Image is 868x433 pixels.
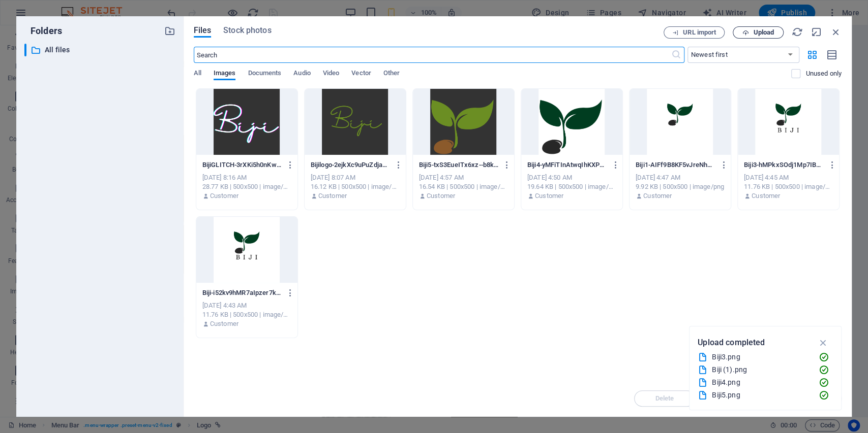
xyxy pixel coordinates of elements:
[202,310,291,319] div: 11.76 KB | 500x500 | image/png
[744,182,833,191] div: 11.76 KB | 500x500 | image/png
[683,29,716,36] span: URL import
[202,160,282,170] p: BijiGLITCH-3rXKi5h0nKwm29f1vRC06A.png
[427,191,455,201] p: Customer
[323,67,339,81] span: Video
[527,182,616,191] div: 19.64 KB | 500x500 | image/png
[712,364,811,376] div: Biji (1).png
[45,44,157,56] p: All files
[202,288,282,297] p: Biji-i52kv9hMR7aIpzer7kK_eg.png
[733,26,784,39] button: Upload
[752,191,780,201] p: Customer
[24,24,62,38] p: Folders
[311,182,400,191] div: 16.12 KB | 500x500 | image/png
[164,25,175,37] i: Create new folder
[698,336,765,349] p: Upload completed
[351,67,371,81] span: Vector
[383,67,400,81] span: Other
[527,173,616,182] div: [DATE] 4:50 AM
[753,29,774,36] span: Upload
[210,191,238,201] p: Customer
[223,24,271,37] span: Stock photos
[318,191,347,201] p: Customer
[792,26,803,38] i: Reload
[712,389,811,401] div: Biji5.png
[811,26,822,38] i: Minimize
[636,173,725,182] div: [DATE] 4:47 AM
[664,26,725,39] button: URL import
[712,351,811,363] div: Biji3.png
[311,160,391,170] p: Bijilogo-2ejkXc9uPuZdja1OEV4KgA.png
[636,160,715,170] p: Biji1-AIFf9B8KF5vJreNhB79evg.png
[248,67,281,81] span: Documents
[311,173,400,182] div: [DATE] 8:07 AM
[712,377,811,388] div: Biji4.png
[202,301,291,310] div: [DATE] 4:43 AM
[744,173,833,182] div: [DATE] 4:45 AM
[419,173,508,182] div: [DATE] 4:57 AM
[24,44,26,56] div: ​
[643,191,672,201] p: Customer
[194,67,201,81] span: All
[194,47,671,63] input: Search
[744,160,824,170] p: Biji3-hMPkxSOdj1Mp7IBVc9PoOg.png
[419,182,508,191] div: 16.54 KB | 500x500 | image/png
[194,24,212,37] span: Files
[805,69,842,78] p: Displays only files that are not in use on the website. Files added during this session can still...
[527,160,607,170] p: Biji4-yMFiTInAtwqIhKXP2GoJmg.png
[830,26,842,38] i: Close
[419,160,499,170] p: Biji5-txS3EueITx6xz--b8k4u0A.png
[202,182,291,191] div: 28.77 KB | 500x500 | image/png
[636,182,725,191] div: 9.92 KB | 500x500 | image/png
[293,67,310,81] span: Audio
[535,191,563,201] p: Customer
[214,67,236,81] span: Images
[210,319,238,328] p: Customer
[202,173,291,182] div: [DATE] 8:16 AM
